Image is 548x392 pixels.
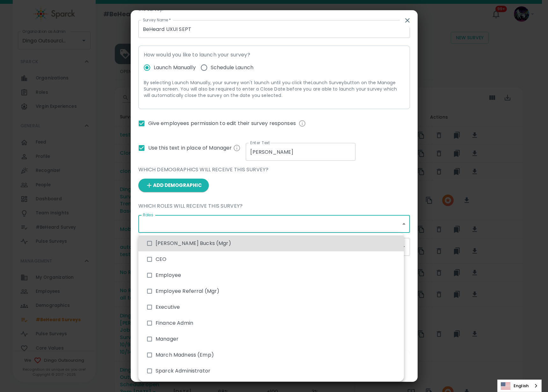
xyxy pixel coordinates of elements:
[138,347,404,363] li: March Madness (Emp)
[138,267,404,283] li: Employee
[497,380,542,392] div: Language
[138,283,404,299] li: Employee Referral (Mgr)
[138,331,404,347] li: Manager
[138,235,404,251] li: [PERSON_NAME] Bucks (Mgr)
[138,251,404,267] li: CEO
[498,380,541,392] a: English
[138,315,404,331] li: Finance Admin
[497,380,542,392] aside: Language selected: English
[138,299,404,315] li: Executive
[138,363,404,379] li: Sparck Administrator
